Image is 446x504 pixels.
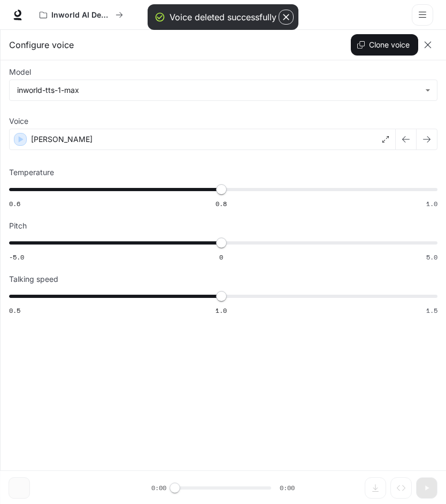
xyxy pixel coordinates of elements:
p: [PERSON_NAME] [31,134,93,145]
span: 0.8 [216,199,227,208]
span: 0.6 [9,199,20,208]
div: inworld-tts-1-max [17,85,420,96]
span: 0 [219,253,223,262]
p: Pitch [9,222,27,230]
span: 1.0 [216,306,227,315]
p: Model [9,68,31,76]
p: Voice [9,117,28,125]
span: 1.0 [426,199,437,208]
span: -5.0 [9,253,24,262]
span: 1.5 [426,306,437,315]
button: Clone voice [351,34,418,56]
div: Voice deleted successfully [170,11,276,23]
div: inworld-tts-1-max [10,80,437,100]
span: 5.0 [426,253,437,262]
p: Inworld AI Demos [51,11,111,20]
button: All workspaces [35,4,128,26]
span: 0.5 [9,306,20,315]
button: open drawer [412,4,433,26]
p: Talking speed [9,275,58,283]
p: Temperature [9,169,54,176]
p: Configure voice [9,38,74,51]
